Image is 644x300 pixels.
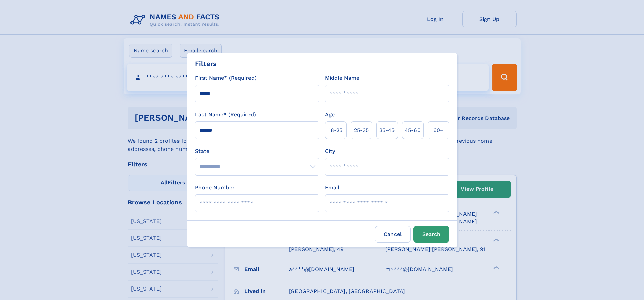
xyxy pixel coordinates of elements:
[433,126,444,134] span: 60+
[195,111,256,119] label: Last Name* (Required)
[405,126,421,134] span: 45‑60
[375,226,411,243] label: Cancel
[195,74,257,82] label: First Name* (Required)
[325,74,359,82] label: Middle Name
[329,126,342,134] span: 18‑25
[325,184,339,192] label: Email
[379,126,395,134] span: 35‑45
[354,126,369,134] span: 25‑35
[195,59,217,69] div: Filters
[195,184,235,192] label: Phone Number
[195,147,319,155] label: State
[413,226,449,243] button: Search
[325,111,335,119] label: Age
[325,147,335,155] label: City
